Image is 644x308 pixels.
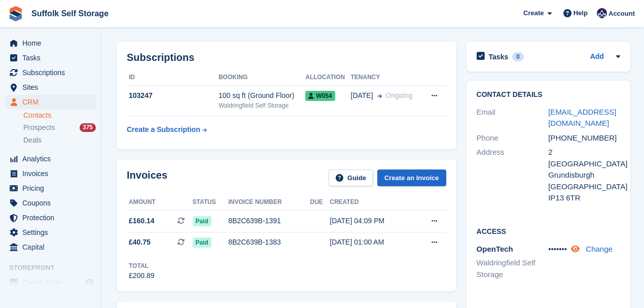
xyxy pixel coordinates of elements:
[22,240,83,254] span: Capital
[489,52,509,61] h2: Tasks
[127,169,167,186] h2: Invoices
[193,194,229,211] th: Status
[193,237,211,248] span: Paid
[22,95,83,109] span: CRM
[22,196,83,210] span: Coupons
[305,70,350,86] th: Allocation
[477,107,549,129] div: Email
[5,225,96,239] a: menu
[5,36,96,50] a: menu
[219,101,305,110] div: Waldringfield Self Storage
[330,194,413,211] th: Created
[5,196,96,210] a: menu
[228,216,310,226] div: 8B2C639B-1391
[5,240,96,254] a: menu
[84,277,96,289] a: Preview store
[22,225,83,239] span: Settings
[590,51,604,63] a: Add
[23,122,96,133] a: Prospects 375
[8,6,23,21] img: stora-icon-8386f47178a22dfd0bd8f6a31ec36ba5ce8667c1dd55bd0f319d3a0aa187defe.svg
[477,245,513,253] span: OpenTech
[477,91,620,99] h2: Contact Details
[5,95,96,109] a: menu
[23,123,55,132] span: Prospects
[477,147,549,204] div: Address
[5,276,96,290] a: menu
[23,135,96,146] a: Deals
[228,237,310,248] div: 8B2C639B-1383
[5,166,96,181] a: menu
[523,8,544,18] span: Create
[129,261,155,270] div: Total
[609,9,635,19] span: Account
[512,52,524,61] div: 0
[219,90,305,101] div: 100 sq ft (Ground Floor)
[129,237,151,248] span: £40.75
[22,65,83,80] span: Subscriptions
[9,263,101,273] span: Storefront
[129,270,155,281] div: £200.89
[351,70,422,86] th: Tenancy
[22,152,83,166] span: Analytics
[27,5,113,22] a: Suffolk Self Storage
[329,169,373,186] a: Guide
[477,132,549,144] div: Phone
[127,120,207,139] a: Create a Subscription
[305,91,335,101] span: W054
[22,181,83,195] span: Pricing
[129,216,155,226] span: £160.14
[548,108,616,128] a: [EMAIL_ADDRESS][DOMAIN_NAME]
[386,91,413,99] span: Ongoing
[127,124,200,135] div: Create a Subscription
[5,65,96,80] a: menu
[22,276,83,290] span: Online Store
[22,80,83,94] span: Sites
[548,147,620,169] div: 2 [GEOGRAPHIC_DATA]
[351,90,373,101] span: [DATE]
[477,257,549,280] li: Waldringfield Self Storage
[548,132,620,144] div: [PHONE_NUMBER]
[548,245,567,253] span: •••••••
[22,36,83,50] span: Home
[127,90,219,101] div: 103247
[22,166,83,181] span: Invoices
[127,70,219,86] th: ID
[193,216,211,226] span: Paid
[377,169,446,186] a: Create an Invoice
[548,181,620,193] div: [GEOGRAPHIC_DATA]
[310,194,330,211] th: Due
[5,51,96,65] a: menu
[228,194,310,211] th: Invoice number
[127,194,193,211] th: Amount
[23,111,96,120] a: Contacts
[5,211,96,225] a: menu
[22,51,83,65] span: Tasks
[330,216,413,226] div: [DATE] 04:09 PM
[330,237,413,248] div: [DATE] 01:00 AM
[586,245,613,253] a: Change
[23,135,42,145] span: Deals
[5,181,96,195] a: menu
[597,8,607,18] img: William Notcutt
[548,169,620,181] div: Grundisburgh
[127,52,446,63] h2: Subscriptions
[5,80,96,94] a: menu
[5,152,96,166] a: menu
[574,8,588,18] span: Help
[219,70,305,86] th: Booking
[22,211,83,225] span: Protection
[477,226,620,236] h2: Access
[80,123,96,132] div: 375
[548,192,620,204] div: IP13 6TR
